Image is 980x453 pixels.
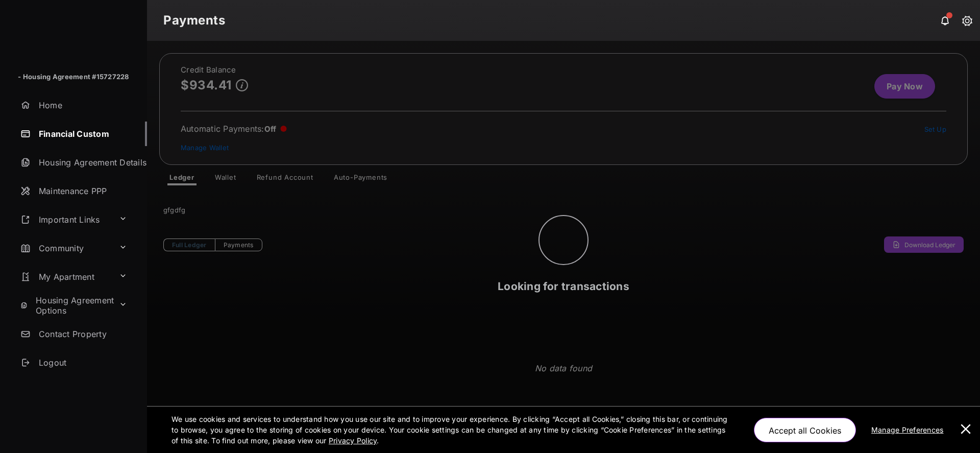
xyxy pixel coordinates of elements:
[16,322,147,346] a: Contact Property
[16,236,115,260] a: Community
[329,436,377,445] u: Privacy Policy
[16,150,147,175] a: Housing Agreement Details
[16,265,115,289] a: My Apartment
[498,280,629,293] span: Looking for transactions
[16,350,147,375] a: Logout
[16,93,147,117] a: Home
[18,72,129,82] p: - Housing Agreement #15727228
[16,207,115,232] a: Important Links
[754,418,856,442] button: Accept all Cookies
[16,293,115,318] a: Housing Agreement Options
[16,122,147,146] a: Financial Custom
[16,179,147,203] a: Maintenance PPP
[871,425,948,434] u: Manage Preferences
[171,414,732,446] p: We use cookies and services to understand how you use our site and to improve your experience. By...
[163,14,225,27] strong: Payments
